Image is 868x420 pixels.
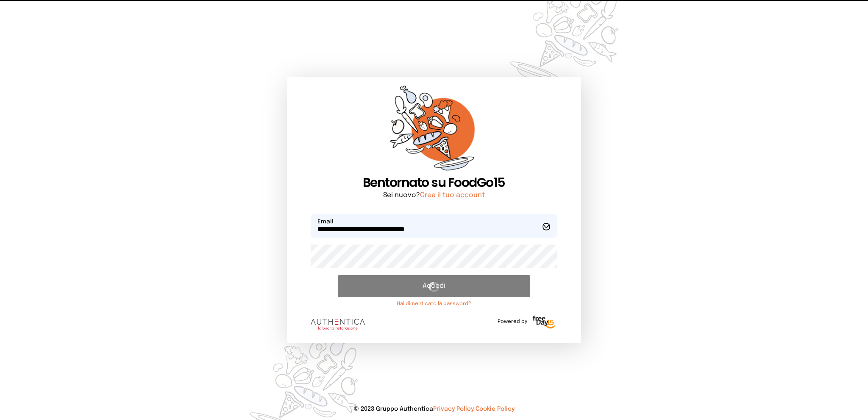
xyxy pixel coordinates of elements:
[14,405,854,413] p: © 2023 Gruppo Authentica
[498,318,527,325] span: Powered by
[433,406,474,412] a: Privacy Policy
[311,319,365,330] img: logo.8f33a47.png
[531,314,557,331] img: logo-freeday.3e08031.png
[476,406,515,412] a: Cookie Policy
[311,190,557,200] p: Sei nuovo?
[420,192,485,199] a: Crea il tuo account
[311,175,557,190] h1: Bentornato su FoodGo15
[338,300,530,307] a: Hai dimenticato la password?
[390,86,478,175] img: sticker-orange.65babaf.png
